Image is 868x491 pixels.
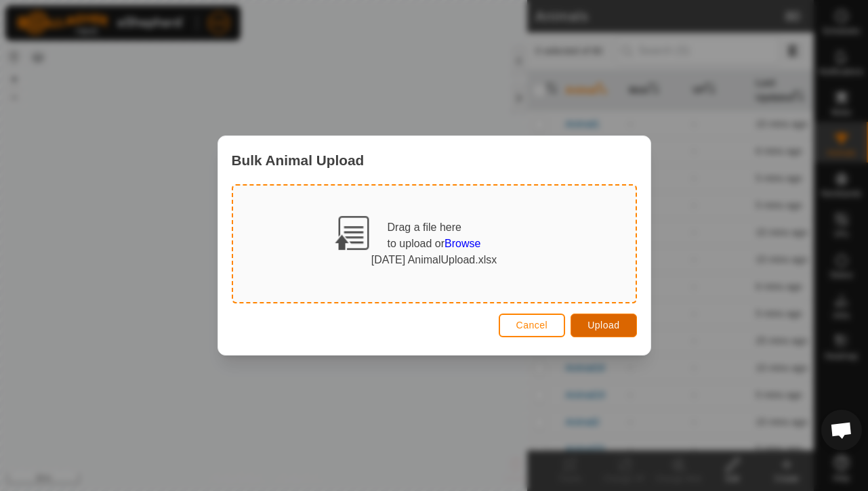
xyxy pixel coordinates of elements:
span: Browse [445,238,480,249]
div: [DATE] AnimalUpload.xlsx [267,252,602,268]
span: Bulk Animal Upload [232,150,365,171]
button: Cancel [499,314,566,337]
a: Open chat [821,410,862,450]
span: Cancel [516,320,548,330]
div: Drag a file here [388,219,481,252]
span: Upload [587,320,619,330]
button: Upload [571,314,636,337]
div: to upload or [388,236,481,252]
